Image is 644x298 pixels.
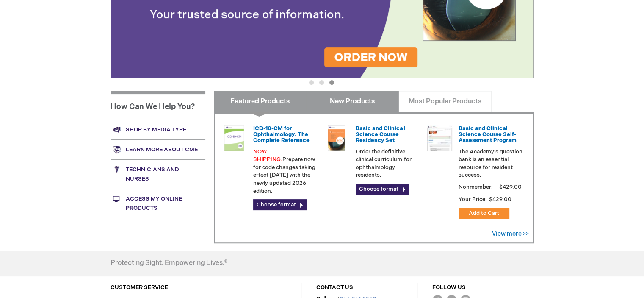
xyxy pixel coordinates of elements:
[111,159,205,189] a: Technicians and nurses
[253,125,310,144] a: ICD-10-CM for Ophthalmology: The Complete Reference
[459,196,487,203] strong: Your Price:
[316,284,353,291] a: CONTACT US
[498,184,523,190] span: $429.00
[459,148,523,179] p: The Academy's question bank is an essential resource for resident success.
[253,199,307,210] a: Choose format
[253,148,318,195] p: Prepare now for code changes taking effect [DATE] with the newly updated 2026 edition.
[111,259,227,267] h4: Protecting Sight. Empowering Lives.®
[356,184,409,195] a: Choose format
[427,125,452,151] img: bcscself_20.jpg
[111,284,168,291] a: CUSTOMER SERVICE
[488,196,513,203] span: $429.00
[111,189,205,218] a: Access My Online Products
[111,91,205,120] h1: How Can We Help You?
[398,91,491,112] a: Most Popular Products
[221,125,247,151] img: 0120008u_42.png
[356,125,405,144] a: Basic and Clinical Science Course Residency Set
[469,210,499,217] span: Add to Cart
[253,148,282,163] font: NOW SHIPPING:
[214,91,307,112] a: Featured Products
[459,208,509,219] button: Add to Cart
[459,182,493,192] strong: Nonmember:
[356,148,420,179] p: Order the definitive clinical curriculum for ophthalmology residents.
[432,284,466,291] a: FOLLOW US
[492,230,529,237] a: View more >>
[324,125,349,151] img: 02850963u_47.png
[329,80,334,85] button: 3 of 3
[309,80,314,85] button: 1 of 3
[319,80,324,85] button: 2 of 3
[459,125,517,144] a: Basic and Clinical Science Course Self-Assessment Program
[111,120,205,139] a: Shop by media type
[111,139,205,159] a: Learn more about CME
[306,91,399,112] a: New Products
